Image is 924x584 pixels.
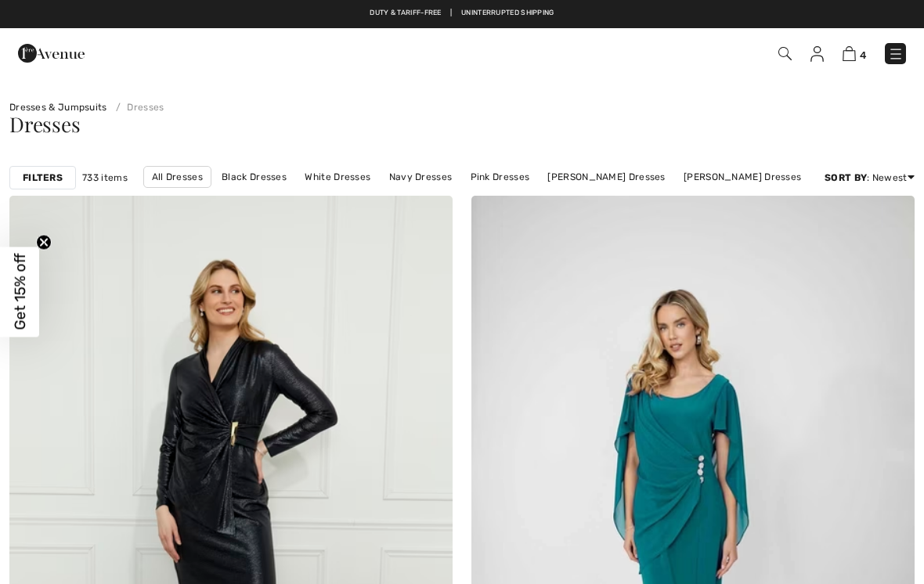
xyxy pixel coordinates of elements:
a: Navy Dresses [381,167,460,187]
a: [PERSON_NAME] Dresses [676,167,809,187]
img: My Info [810,46,824,62]
a: Long Dresses [395,188,474,208]
a: Pink Dresses [463,167,538,187]
a: 4 [843,44,866,63]
button: Close teaser [36,235,52,251]
img: Search [778,47,792,60]
strong: Sort By [825,172,867,183]
span: Get 15% off [11,254,29,330]
img: Menu [888,46,904,62]
a: Dresses [110,102,164,113]
a: [PERSON_NAME] Dresses [540,167,673,187]
span: Dresses [9,110,80,138]
span: 733 items [82,171,128,185]
div: : Newest [825,171,915,185]
a: Dresses & Jumpsuits [9,102,107,113]
a: White Dresses [297,167,378,187]
img: 1ère Avenue [18,38,85,69]
strong: Filters [23,171,63,185]
a: Black Dresses [214,167,294,187]
a: All Dresses [143,166,211,188]
span: 4 [860,49,866,61]
img: Shopping Bag [843,46,856,61]
a: 1ère Avenue [18,45,85,59]
a: Short Dresses [476,188,557,208]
